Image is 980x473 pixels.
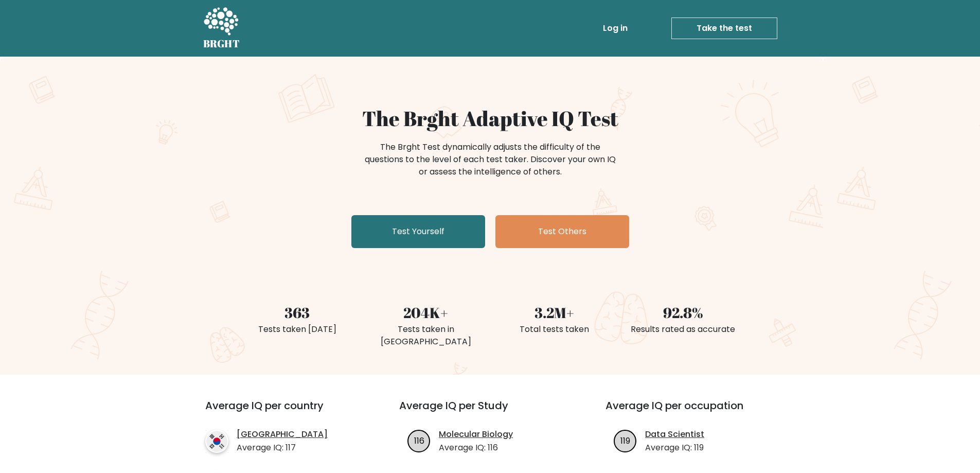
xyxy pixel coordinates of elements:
[605,399,787,424] h3: Average IQ per occupation
[645,428,704,441] a: Data Scientist
[625,323,741,336] div: Results rated as accurate
[496,323,613,336] div: Total tests taken
[439,428,513,441] a: Molecular Biology
[205,399,362,424] h3: Average IQ per country
[203,38,240,50] h5: BRGHT
[625,302,741,323] div: 92.8%
[368,323,484,348] div: Tests taken in [GEOGRAPHIC_DATA]
[439,442,513,454] p: Average IQ: 116
[203,4,240,52] a: BRGHT
[239,323,355,336] div: Tests taken [DATE]
[496,302,613,323] div: 3.2M+
[671,17,777,39] a: Take the test
[645,442,704,454] p: Average IQ: 119
[237,442,328,454] p: Average IQ: 117
[362,141,619,178] div: The Brght Test dynamically adjusts the difficulty of the questions to the level of each test take...
[237,428,328,441] a: [GEOGRAPHIC_DATA]
[351,215,485,248] a: Test Yourself
[368,302,484,323] div: 204K+
[399,399,581,424] h3: Average IQ per Study
[620,434,630,446] text: 119
[239,106,741,131] h1: The Brght Adaptive IQ Test
[414,434,424,446] text: 116
[495,215,629,248] a: Test Others
[205,430,228,453] img: country
[239,302,355,323] div: 363
[599,18,632,39] a: Log in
